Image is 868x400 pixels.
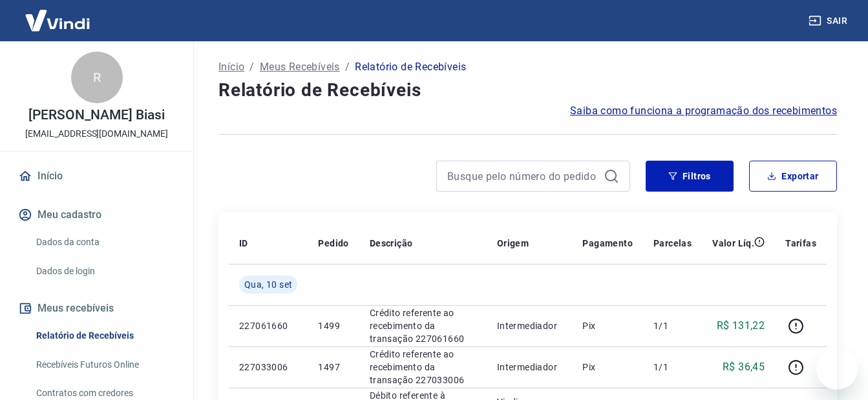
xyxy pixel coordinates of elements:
[31,258,178,285] a: Dados de login
[582,361,633,374] p: Pix
[806,9,852,33] button: Sair
[816,348,858,390] iframe: Botão para abrir a janela de mensagens
[447,166,598,186] input: Busque pelo número do pedido
[31,352,178,378] a: Recebíveis Futuros Online
[717,318,765,334] p: R$ 131,22
[785,237,816,250] p: Tarifas
[497,361,562,374] p: Intermediador
[370,237,413,250] p: Descrição
[239,319,297,332] p: 227061660
[345,59,350,75] p: /
[31,323,178,349] a: Relatório de Recebíveis
[318,319,348,332] p: 1499
[28,108,164,122] p: [PERSON_NAME] Biasi
[218,59,244,75] a: Início
[582,237,633,250] p: Pagamento
[570,103,837,119] a: Saiba como funciona a programação dos recebimentos
[249,59,254,75] p: /
[239,237,248,250] p: ID
[653,361,692,374] p: 1/1
[318,361,348,374] p: 1497
[71,52,123,103] div: R
[16,162,178,190] a: Início
[25,127,168,141] p: [EMAIL_ADDRESS][DOMAIN_NAME]
[370,306,476,345] p: Crédito referente ao recebimento da transação 227061660
[712,237,754,250] p: Valor Líq.
[653,319,692,332] p: 1/1
[16,294,178,323] button: Meus recebíveis
[497,319,562,332] p: Intermediador
[370,348,476,386] p: Crédito referente ao recebimento da transação 227033006
[653,237,692,250] p: Parcelas
[723,359,765,375] p: R$ 36,45
[260,59,340,75] a: Meus Recebíveis
[749,161,837,192] button: Exportar
[318,237,348,250] p: Pedido
[16,1,100,40] img: Vindi
[244,278,292,291] span: Qua, 10 set
[218,77,837,103] h4: Relatório de Recebíveis
[646,161,734,192] button: Filtros
[582,319,633,332] p: Pix
[355,59,466,75] p: Relatório de Recebíveis
[239,361,297,374] p: 227033006
[16,201,178,229] button: Meu cadastro
[497,237,529,250] p: Origem
[31,229,178,255] a: Dados da conta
